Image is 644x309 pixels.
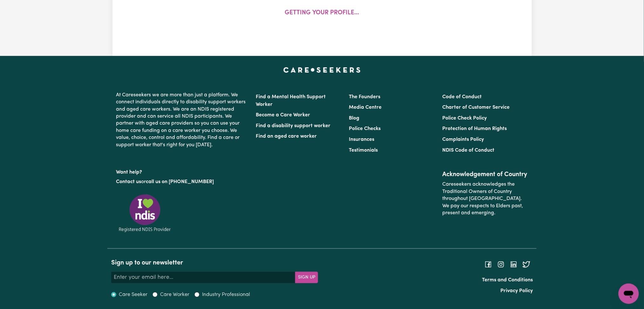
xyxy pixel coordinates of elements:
a: Police Checks [349,126,381,131]
a: Blog [349,116,360,121]
p: Careseekers acknowledges the Traditional Owners of Country throughout [GEOGRAPHIC_DATA]. We pay o... [442,178,528,219]
a: The Founders [349,94,381,100]
a: Follow Careseekers on Instagram [497,262,505,267]
a: Code of Conduct [442,94,482,100]
input: Enter your email here... [111,272,296,283]
label: Care Seeker [119,291,147,299]
a: Find a Mental Health Support Worker [256,94,326,107]
p: or [116,176,248,188]
a: Media Centre [349,105,382,110]
a: Insurances [349,137,375,142]
h2: Acknowledgement of Country [442,171,528,178]
a: Complaints Policy [442,137,484,142]
label: Industry Professional [202,291,250,299]
a: Testimonials [349,148,378,153]
p: Getting your profile... [285,9,359,18]
a: Follow Careseekers on Twitter [523,262,530,267]
p: At Careseekers we are more than just a platform. We connect individuals directly to disability su... [116,89,248,151]
a: Find a disability support worker [256,123,331,128]
iframe: Button to launch messaging window [619,284,639,304]
label: Care Worker [160,291,189,299]
a: Careseekers home page [283,67,361,72]
a: Charter of Customer Service [442,105,510,110]
a: call us on [PHONE_NUMBER] [146,179,214,184]
a: NDIS Code of Conduct [442,148,494,153]
p: Want help? [116,166,248,176]
a: Contact us [116,179,141,184]
a: Police Check Policy [442,116,487,121]
button: Subscribe [295,272,318,283]
a: Terms and Conditions [482,278,533,283]
a: Become a Care Worker [256,113,310,118]
a: Follow Careseekers on LinkedIn [510,262,518,267]
img: Registered NDIS provider [116,193,173,233]
h2: Sign up to our newsletter [111,259,318,267]
a: Privacy Policy [500,288,533,293]
a: Find an aged care worker [256,134,317,139]
a: Follow Careseekers on Facebook [485,262,492,267]
a: Protection of Human Rights [442,126,507,131]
